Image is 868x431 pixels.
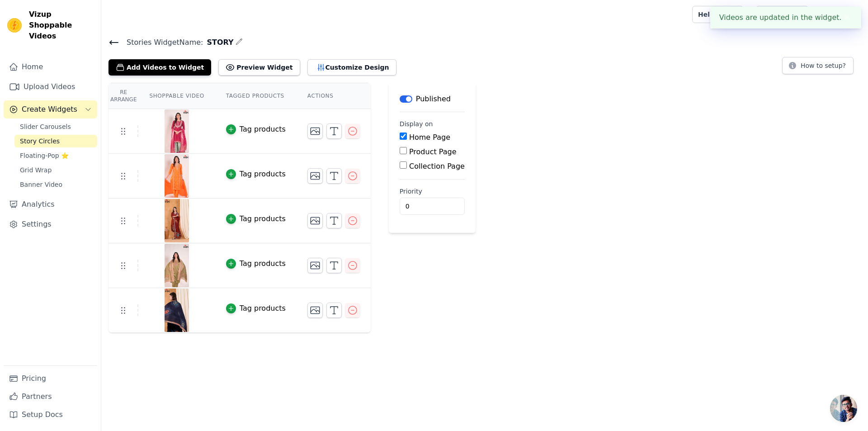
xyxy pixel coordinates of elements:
[297,83,371,109] th: Actions
[830,6,861,23] p: BE INDI
[164,289,189,332] img: tn-d72ab471a3ca41fb853b7748e1fcb29c.png
[307,303,323,318] button: Change Thumbnail
[416,94,451,104] p: Published
[108,59,211,76] button: Add Videos to Widget
[842,12,852,23] button: Close
[236,36,243,48] div: Edit Name
[20,137,60,146] span: Story Circles
[226,124,286,135] button: Tag products
[14,120,97,133] a: Slider Carousels
[4,406,97,424] a: Setup Docs
[409,147,457,156] label: Product Page
[240,169,286,180] div: Tag products
[307,168,323,184] button: Change Thumbnail
[307,213,323,228] button: Change Thumbnail
[20,180,62,189] span: Banner Video
[226,169,286,180] button: Tag products
[226,258,286,269] button: Tag products
[14,178,97,191] a: Banner Video
[400,119,433,128] legend: Display on
[108,83,138,109] th: Re Arrange
[29,9,94,42] span: Vizup Shoppable Videos
[119,37,203,48] span: Stories Widget Name:
[203,37,233,48] span: STORY
[4,215,97,233] a: Settings
[240,124,286,135] div: Tag products
[226,213,286,224] button: Tag products
[164,244,189,287] img: tn-0079e971da38417b95d89e8855b4b5ac.png
[240,258,286,269] div: Tag products
[4,78,97,96] a: Upload Videos
[692,6,743,23] a: Help Setup
[164,154,189,198] img: tn-d3642ddc76114a4c98709e273b26cd3b.png
[782,63,854,72] a: How to setup?
[138,83,215,109] th: Shoppable Video
[240,303,286,314] div: Tag products
[20,151,69,160] span: Floating-Pop ⭐
[4,58,97,76] a: Home
[20,166,52,175] span: Grid Wrap
[14,135,97,147] a: Story Circles
[4,369,97,388] a: Pricing
[782,57,854,74] button: How to setup?
[20,122,71,131] span: Slider Carousels
[4,100,97,118] button: Create Widgets
[307,59,396,76] button: Customize Design
[240,213,286,224] div: Tag products
[409,133,450,142] label: Home Page
[830,395,857,422] a: Open chat
[14,149,97,162] a: Floating-Pop ⭐
[816,6,861,23] button: B BE INDI
[4,388,97,406] a: Partners
[226,303,286,314] button: Tag products
[710,7,861,28] div: Videos are updated in the widget.
[756,6,808,23] a: Book Demo
[4,195,97,213] a: Analytics
[218,59,300,76] button: Preview Widget
[409,162,465,171] label: Collection Page
[307,123,323,139] button: Change Thumbnail
[22,104,77,115] span: Create Widgets
[307,258,323,273] button: Change Thumbnail
[215,83,297,109] th: Tagged Products
[400,187,465,196] label: Priority
[164,109,189,153] img: tn-3e766660f6204e679cc7e363988d35a6.png
[14,164,97,176] a: Grid Wrap
[7,18,22,33] img: Vizup
[164,199,189,242] img: tn-3069c332c1d54165bc4acf2025f0fe22.png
